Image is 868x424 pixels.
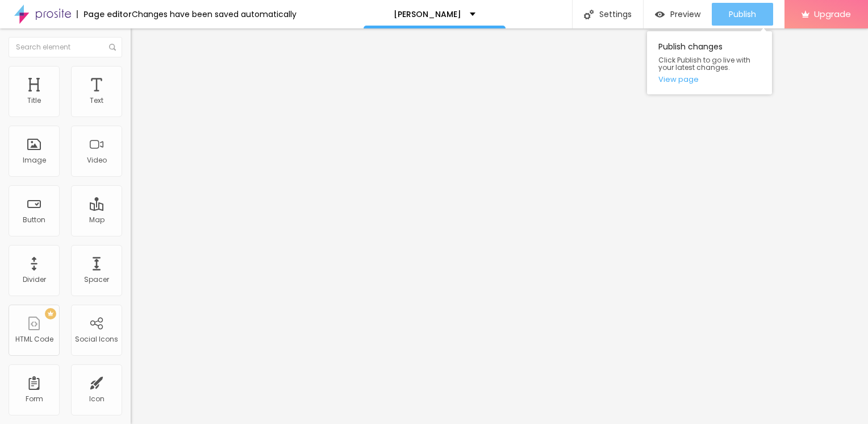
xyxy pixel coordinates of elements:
div: Icon [89,395,105,403]
div: Text [90,97,103,105]
div: Image [23,156,46,164]
img: Icone [584,10,594,19]
p: [PERSON_NAME] [394,10,461,18]
img: view-1.svg [655,10,665,19]
div: Divider [23,276,46,284]
span: Preview [670,10,700,19]
div: Title [27,97,41,105]
div: Social Icons [75,335,118,343]
a: View page [658,76,761,83]
div: Video [87,156,107,164]
button: Preview [644,3,712,26]
span: Upgrade [814,9,851,19]
div: Spacer [84,276,109,284]
div: HTML Code [15,335,53,343]
img: Icone [109,44,116,51]
div: Button [23,216,45,224]
div: Page editor [77,10,132,18]
button: Publish [712,3,773,26]
div: Publish changes [647,31,772,94]
span: Click Publish to go live with your latest changes. [658,56,761,71]
span: Publish [729,10,756,19]
div: Form [26,395,43,403]
div: Changes have been saved automatically [132,10,297,18]
input: Search element [9,37,122,57]
div: Map [89,216,105,224]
